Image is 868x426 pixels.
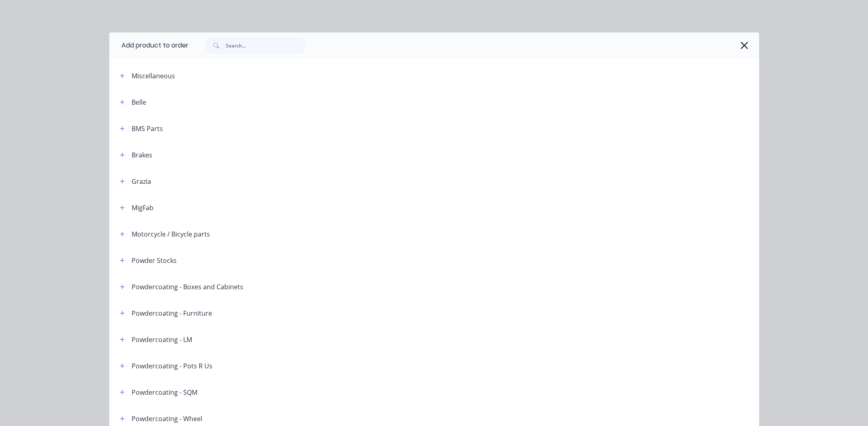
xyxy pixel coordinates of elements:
[132,335,192,344] div: Powdercoating - LM
[132,97,146,107] div: Belle
[132,203,154,213] div: MigFab
[132,71,175,81] div: Miscellaneous
[132,256,177,265] div: Powder Stocks
[132,387,197,397] div: Powdercoating - SQM
[132,124,163,133] div: BMS Parts
[132,414,202,424] div: Powdercoating - Wheel
[132,361,212,371] div: Powdercoating - Pots R Us
[132,308,212,318] div: Powdercoating - Furniture
[132,282,243,292] div: Powdercoating - Boxes and Cabinets
[109,32,188,58] div: Add product to order
[132,176,151,186] div: Grazia
[132,150,152,160] div: Brakes
[132,229,210,239] div: Motorcycle / Bicycle parts
[226,37,306,54] input: Search...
